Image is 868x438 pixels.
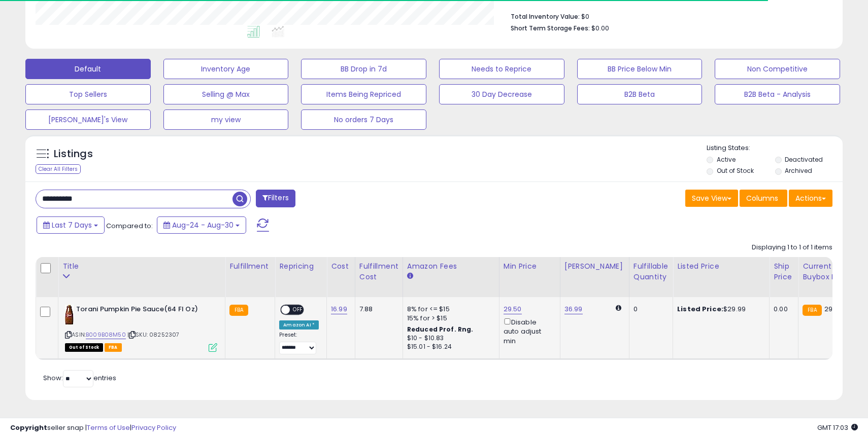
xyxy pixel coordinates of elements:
label: Out of Stock [717,166,754,175]
span: Last 7 Days [52,220,92,230]
span: Show: entries [43,373,116,383]
div: Clear All Filters [36,164,81,174]
div: Title [62,261,221,272]
h5: Listings [54,147,93,161]
div: 0.00 [774,305,790,314]
div: Fulfillable Quantity [633,261,669,282]
span: 2025-09-8 17:03 GMT [817,423,858,432]
b: Total Inventory Value: [511,12,580,21]
label: Active [717,155,736,164]
span: FBA [105,343,122,352]
label: Archived [785,166,812,175]
div: Min Price [504,261,556,272]
a: 16.99 [331,304,347,314]
img: 41zQTtd835L._SL40_.jpg [65,305,74,325]
div: Listed Price [677,261,765,272]
button: Default [25,59,151,79]
span: Aug-24 - Aug-30 [172,220,233,230]
span: 29.99 [824,304,843,314]
div: [PERSON_NAME] [564,261,625,272]
button: Last 7 Days [37,216,105,234]
button: BB Drop in 7d [301,59,426,79]
button: Actions [789,190,832,207]
b: Reduced Prof. Rng. [407,325,474,334]
button: [PERSON_NAME]'s View [25,109,151,130]
button: Aug-24 - Aug-30 [157,216,246,234]
div: Preset: [279,332,319,354]
div: Amazon Fees [407,261,495,272]
div: Disable auto adjust min [504,316,552,346]
button: Non Competitive [715,59,840,79]
div: seller snap | | [10,423,176,433]
a: 29.50 [504,304,522,314]
button: B2B Beta [577,84,703,104]
li: $0 [511,10,825,22]
span: Compared to: [106,221,153,231]
div: Fulfillment [229,261,271,272]
label: Deactivated [785,155,823,164]
div: $15.01 - $16.24 [407,343,491,351]
div: Repricing [279,261,322,272]
span: OFF [290,306,307,314]
div: ASIN: [65,305,217,351]
small: FBA [803,305,821,316]
a: 36.99 [564,304,583,314]
b: Listed Price: [677,304,723,314]
strong: Copyright [10,423,47,432]
button: No orders 7 Days [301,109,426,130]
div: Cost [331,261,351,272]
button: my view [163,109,289,130]
small: Amazon Fees. [407,272,413,281]
div: Ship Price [774,261,794,282]
button: Items Being Repriced [301,84,426,104]
span: Columns [746,193,778,203]
b: Torani Pumpkin Pie Sauce(64 Fl Oz) [76,305,199,317]
a: Privacy Policy [131,423,176,432]
div: Current Buybox Price [803,261,855,282]
a: B009B08M50 [86,331,126,339]
div: 7.88 [359,305,395,314]
span: | SKU: 08252307 [127,331,180,339]
div: 8% for <= $15 [407,305,491,314]
button: Inventory Age [163,59,289,79]
button: BB Price Below Min [577,59,703,79]
button: Selling @ Max [163,84,289,104]
button: B2B Beta - Analysis [715,84,840,104]
button: 30 Day Decrease [439,84,564,104]
p: Listing States: [707,143,842,153]
div: 0 [633,305,665,314]
b: Short Term Storage Fees: [511,24,590,32]
div: Amazon AI * [279,320,319,330]
small: FBA [229,305,248,316]
button: Needs to Reprice [439,59,564,79]
button: Top Sellers [25,84,151,104]
a: Terms of Use [87,423,130,432]
button: Save View [685,190,738,207]
button: Columns [740,190,787,207]
div: $10 - $10.83 [407,334,491,343]
span: $0.00 [591,23,609,33]
div: 15% for > $15 [407,314,491,323]
button: Filters [256,190,295,207]
div: $29.99 [677,305,761,314]
div: Displaying 1 to 1 of 1 items [752,243,832,252]
span: All listings that are currently out of stock and unavailable for purchase on Amazon [65,343,103,352]
div: Fulfillment Cost [359,261,398,282]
